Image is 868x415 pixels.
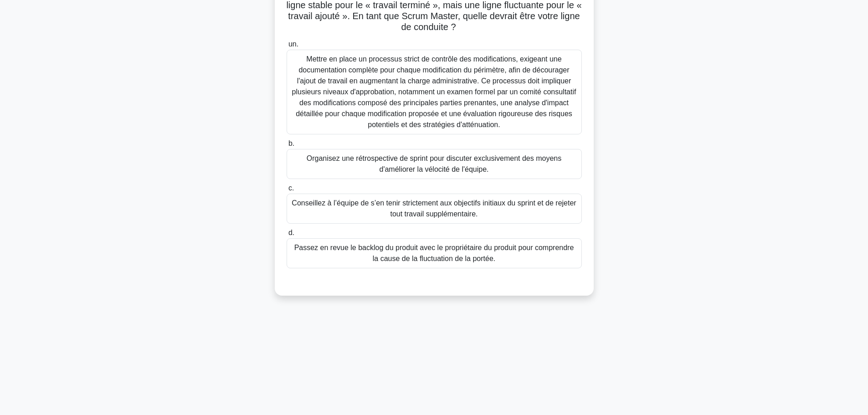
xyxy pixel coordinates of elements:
[292,55,576,128] font: Mettre en place un processus strict de contrôle des modifications, exigeant une documentation com...
[307,154,561,173] font: Organisez une rétrospective de sprint pour discuter exclusivement des moyens d'améliorer la véloc...
[288,229,294,236] font: d.
[294,244,574,262] font: Passez en revue le backlog du produit avec le propriétaire du produit pour comprendre la cause de...
[292,199,576,218] font: Conseillez à l’équipe de s’en tenir strictement aux objectifs initiaux du sprint et de rejeter to...
[288,139,294,147] font: b.
[288,184,294,192] font: c.
[288,40,298,48] font: un.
